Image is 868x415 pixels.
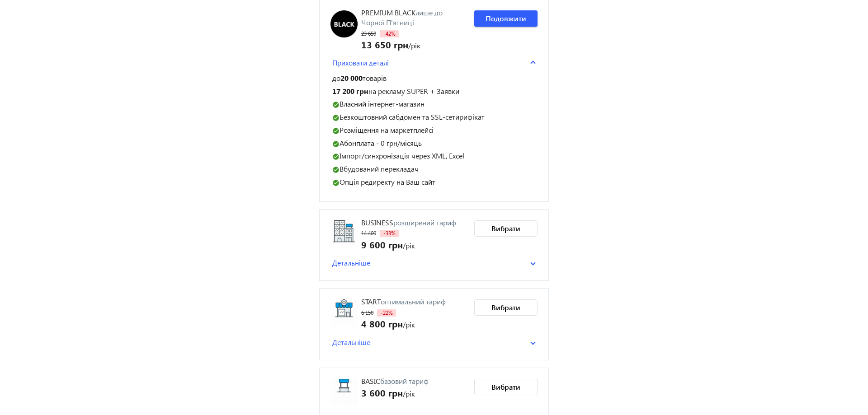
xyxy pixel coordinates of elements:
span: Детальніше [332,337,370,347]
span: Вибрати [491,382,520,392]
div: /рік [361,317,446,330]
p: Вбудований перекладач [332,164,536,174]
img: Basic [330,379,358,406]
button: Вибрати [474,220,538,237]
span: 17 200 грн [332,86,368,96]
span: Подовжити [486,14,526,23]
span: 20 000 [340,73,363,83]
mat-icon: check_circle [332,140,340,148]
mat-icon: check_circle [332,153,340,160]
p: до товарів [332,74,536,83]
p: Розміщення на маркетплейсі [332,126,536,135]
span: Start [361,297,381,306]
mat-expansion-panel-header: Детальніше [330,256,538,270]
span: -33% [380,230,399,237]
span: Вибрати [491,224,520,233]
mat-icon: check_circle [332,166,340,173]
span: Basic [361,376,380,386]
span: 6 150 [361,309,373,316]
span: Вибрати [491,303,520,312]
span: лише до Чорної П'ятниці [361,8,443,27]
button: Подовжити [474,10,538,27]
img: Start [330,299,358,326]
mat-expansion-panel-header: Детальніше [330,336,538,349]
span: 3 600 грн [361,386,403,399]
button: Вибрати [474,299,538,316]
span: оптимальний тариф [381,297,446,306]
mat-icon: check_circle [332,179,340,187]
p: Імпорт/синхронізація через XML, Excel [332,151,536,161]
span: базовий тариф [380,376,429,386]
mat-icon: check_circle [332,127,340,135]
span: -42% [380,30,399,37]
mat-expansion-panel-header: Приховати деталі [330,56,538,70]
button: Вибрати [474,379,538,395]
span: розширений тариф [393,218,456,227]
div: Приховати деталі [330,70,538,191]
p: Абонплата - 0 грн/місяць [332,139,536,148]
mat-icon: check_circle [332,114,340,121]
div: /рік [361,386,429,399]
span: Приховати деталі [332,58,389,68]
span: Business [361,218,393,227]
span: 13 650 грн [361,38,408,51]
span: 4 800 грн [361,317,403,330]
span: -22% [377,309,396,317]
img: PREMIUM BLACK [330,10,358,37]
span: Детальніше [332,258,370,268]
mat-icon: check_circle [332,101,340,108]
p: Власний інтернет-магазин [332,99,536,109]
span: 23 650 [361,30,376,37]
img: Business [330,220,358,247]
p: на рекламу SUPER + Заявки [332,87,536,96]
p: Безкоштовний сабдомен та SSL-сетирифікат [332,112,536,122]
span: 14 400 [361,230,376,237]
p: Опція редиректу на Ваш сайт [332,177,536,187]
div: /рік [361,38,467,51]
div: /рік [361,238,456,251]
span: 9 600 грн [361,238,403,251]
span: PREMIUM BLACK [361,8,415,17]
